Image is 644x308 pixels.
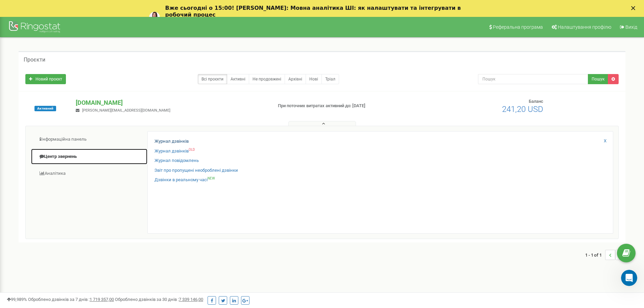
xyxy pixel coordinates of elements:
a: Звіт про пропущені необроблені дзвінки [154,167,238,174]
span: Оброблено дзвінків за 30 днів : [115,297,203,302]
a: Налаштування профілю [547,17,615,37]
a: Інформаційна панель [31,131,148,148]
a: Аналiтика [31,165,148,182]
span: Реферальна програма [493,24,543,30]
a: Активні [227,74,249,84]
a: Всі проєкти [198,74,227,84]
sup: NEW [208,176,215,180]
a: X [604,138,606,144]
a: Дзвінки в реальному часіNEW [154,177,215,183]
a: Новий проєкт [25,74,66,84]
h5: Проєкти [24,57,45,63]
span: Вихід [625,24,637,30]
span: [PERSON_NAME][EMAIL_ADDRESS][DOMAIN_NAME] [82,108,170,113]
sup: OLD [189,148,195,151]
a: Архівні [285,74,306,84]
span: 1 - 1 of 1 [585,250,605,260]
img: Profile image for Yuliia [149,12,160,23]
u: 1 719 357,00 [90,297,114,302]
iframe: Intercom live chat [621,270,637,286]
p: При поточних витратах активний до: [DATE] [278,103,419,109]
a: Нові [306,74,322,84]
div: Закрити [631,6,638,10]
p: [DOMAIN_NAME] [76,98,267,107]
a: Центр звернень [31,148,148,165]
span: Оброблено дзвінків за 7 днів : [28,297,114,302]
b: Вже сьогодні о 15:00! [PERSON_NAME]: Мовна аналітика ШІ: як налаштувати та інтегрувати в робочий ... [165,5,461,18]
span: 99,989% [7,297,27,302]
input: Пошук [478,74,588,84]
span: 241,20 USD [502,104,543,114]
a: Журнал дзвінків [154,138,189,145]
a: Не продовжені [249,74,285,84]
a: Журнал дзвінківOLD [154,148,195,155]
button: Пошук [588,74,608,84]
a: Реферальна програма [485,17,546,37]
span: Активний [34,106,56,111]
a: Тріал [321,74,339,84]
nav: ... [585,243,625,267]
u: 7 339 146,00 [179,297,203,302]
a: Журнал повідомлень [154,158,199,164]
span: Налаштування профілю [558,24,611,30]
a: Вихід [616,17,641,37]
span: Баланс [529,99,543,104]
